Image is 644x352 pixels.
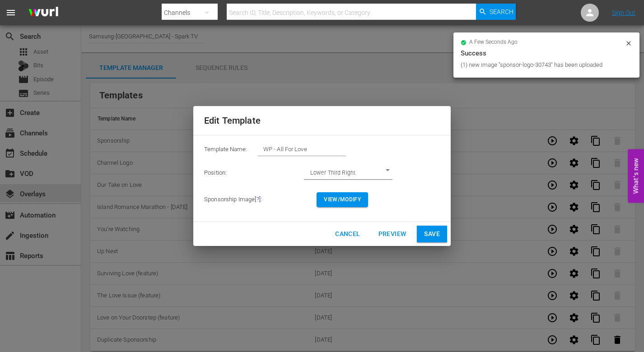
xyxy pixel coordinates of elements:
[204,146,247,153] span: Template Name:
[255,196,260,203] span: Updating the image takes effect immediately, regardless of whether the template is saved
[317,192,368,207] button: View/Modify
[461,60,623,69] div: (1) new image "sponsor-logo-30743" has been uploaded
[204,113,440,128] h2: Edit Template
[5,7,16,18] span: menu
[328,226,367,242] button: Cancel
[628,149,644,203] button: Open Feedback Widget
[324,195,361,204] span: View/Modify
[469,39,518,46] span: a few seconds ago
[22,2,65,23] img: ans4CAIJ8jUAAAAAAAAAAAAAAAAAAAAAAAAgQb4GAAAAAAAAAAAAAAAAAAAAAAAAJMjXAAAAAAAAAAAAAAAAAAAAAAAAgAT5G...
[417,226,447,242] button: Save
[612,9,635,16] a: Sign Out
[371,226,414,242] button: Preview
[204,161,317,185] td: Position:
[490,4,513,20] span: Search
[304,166,392,180] div: Lower Third Right
[461,48,632,59] div: Success
[378,228,406,240] span: Preview
[424,228,440,240] span: Save
[204,185,317,214] td: Sponsorship Image :
[335,228,360,240] span: Cancel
